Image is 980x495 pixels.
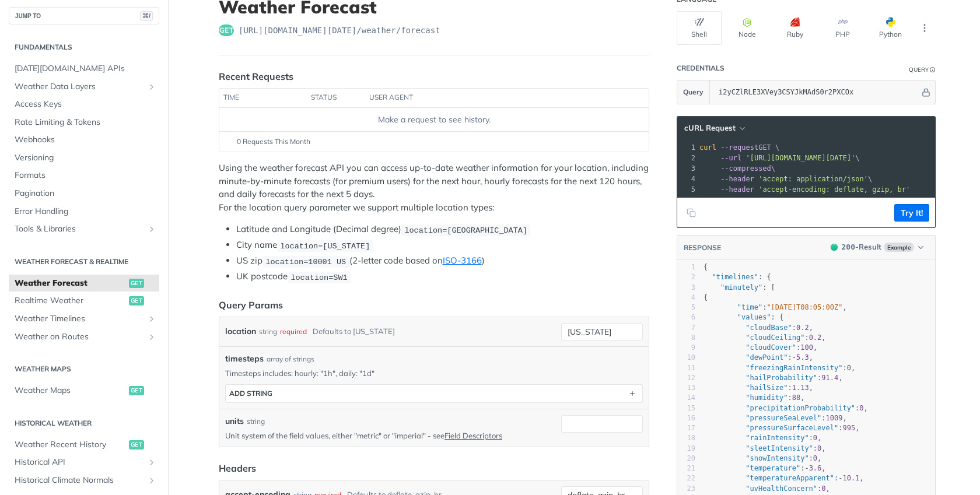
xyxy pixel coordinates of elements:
[703,293,708,301] span: {
[9,78,159,96] a: Weather Data LayersShow subpages for Weather Data Layers
[219,89,307,107] th: time
[15,152,156,164] span: Versioning
[677,313,695,322] div: 6
[9,328,159,346] a: Weather on RoutesShow subpages for Weather on Routes
[15,457,144,468] span: Historical API
[712,273,758,281] span: "timelines"
[683,204,699,222] button: Copy to clipboard
[9,292,159,310] a: Realtime Weatherget
[267,354,314,364] div: array of strings
[129,440,144,450] span: get
[677,393,695,403] div: 14
[9,418,159,429] h2: Historical Weather
[831,244,838,251] span: 200
[15,313,144,325] span: Weather Timelines
[804,464,808,472] span: -
[745,454,808,462] span: "snowIntensity"
[443,255,482,266] a: ISO-3166
[219,162,649,214] p: Using the weather forecast API you can access up-to-date weather information for your location, i...
[9,310,159,328] a: Weather TimelinesShow subpages for Weather Timelines
[677,303,695,313] div: 5
[703,273,771,281] span: : {
[683,242,722,254] button: RESPONSE
[404,226,527,234] span: location=[GEOGRAPHIC_DATA]
[677,323,695,333] div: 7
[703,364,855,372] span: : ,
[703,313,783,321] span: : {
[280,241,370,250] span: location=[US_STATE]
[758,175,868,183] span: 'accept: application/json'
[15,295,126,307] span: Realtime Weather
[313,323,395,340] div: Defaults to [US_STATE]
[677,293,695,303] div: 4
[677,283,695,293] div: 3
[677,184,697,195] div: 5
[745,424,838,432] span: "pressureSurfaceLevel"
[745,464,800,472] span: "temperature"
[745,353,787,361] span: "dewPoint"
[703,474,864,482] span: : ,
[15,117,156,128] span: Rate Limiting & Tokens
[15,81,144,93] span: Weather Data Layers
[236,254,649,268] li: US zip (2-letter code based on )
[847,364,851,372] span: 0
[237,136,310,147] span: 0 Requests This Month
[219,298,283,312] div: Query Params
[259,323,277,340] div: string
[720,143,758,152] span: --request
[677,383,695,393] div: 13
[699,175,872,183] span: \
[909,65,929,74] div: Query
[9,149,159,167] a: Versioning
[9,185,159,202] a: Pagination
[677,464,695,473] div: 21
[713,80,920,104] input: apikey
[677,333,695,343] div: 8
[737,313,771,321] span: "values"
[817,444,821,452] span: 0
[15,188,156,199] span: Pagination
[842,241,881,253] div: - Result
[842,243,855,251] span: 200
[147,332,156,342] button: Show subpages for Weather on Routes
[677,423,695,433] div: 17
[147,476,156,485] button: Show subpages for Historical Climate Normals
[15,439,126,451] span: Weather Recent History
[444,431,502,440] a: Field Descriptors
[758,185,910,194] span: 'accept-encoding: deflate, gzip, br'
[703,414,847,422] span: : ,
[703,464,826,472] span: : ,
[703,384,813,392] span: : ,
[796,353,809,361] span: 5.3
[236,223,649,236] li: Latitude and Longitude (Decimal degree)
[920,86,932,98] button: Hide
[809,333,822,342] span: 0.2
[703,454,821,462] span: : ,
[703,404,868,412] span: : ,
[809,464,822,472] span: 3.6
[239,24,440,36] span: https://api.tomorrow.io/v4/weather/forecast
[224,114,644,126] div: Make a request to see history.
[229,389,272,398] div: ADD string
[703,424,859,432] span: : ,
[703,283,775,292] span: : [
[15,278,126,289] span: Weather Forecast
[9,60,159,78] a: [DATE][DOMAIN_NAME] APIs
[772,11,817,45] button: Ruby
[745,384,787,392] span: "hailSize"
[9,382,159,399] a: Weather Mapsget
[745,474,834,482] span: "temperatureApparent"
[894,204,929,222] button: Try It!
[813,434,817,442] span: 0
[247,416,265,427] div: string
[677,343,695,353] div: 9
[15,331,144,343] span: Weather on Routes
[265,257,346,266] span: location=10001 US
[677,142,697,153] div: 1
[236,270,649,283] li: UK postcode
[140,11,153,21] span: ⌘/
[147,224,156,234] button: Show subpages for Tools & Libraries
[15,206,156,217] span: Error Handling
[703,353,813,361] span: : ,
[9,454,159,471] a: Historical APIShow subpages for Historical API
